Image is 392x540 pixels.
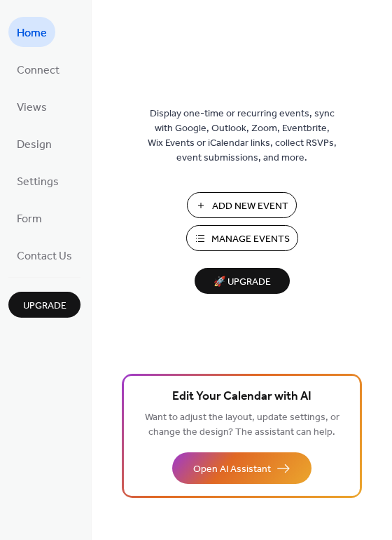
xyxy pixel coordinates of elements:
[195,268,290,294] button: 🚀 Upgrade
[172,387,311,407] span: Edit Your Calendar with AI
[8,128,60,158] a: Design
[8,166,67,196] a: Settings
[8,17,55,47] a: Home
[17,60,59,81] span: Connect
[148,107,337,166] span: Display one-time or recurring events, sync with Google, Outlook, Zoom, Eventbrite, Wix Events or ...
[23,299,66,313] span: Upgrade
[8,91,55,121] a: Views
[17,208,42,230] span: Form
[17,171,59,193] span: Settings
[8,54,68,84] a: Connect
[186,225,298,251] button: Manage Events
[17,245,72,267] span: Contact Us
[193,462,271,477] span: Open AI Assistant
[17,97,47,119] span: Views
[211,232,290,247] span: Manage Events
[203,273,281,292] span: 🚀 Upgrade
[8,240,80,270] a: Contact Us
[145,408,339,442] span: Want to adjust the layout, update settings, or change the design? The assistant can help.
[212,199,288,214] span: Add New Event
[8,203,50,233] a: Form
[172,452,311,484] button: Open AI Assistant
[17,134,52,156] span: Design
[8,292,80,318] button: Upgrade
[17,22,47,44] span: Home
[187,192,297,218] button: Add New Event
